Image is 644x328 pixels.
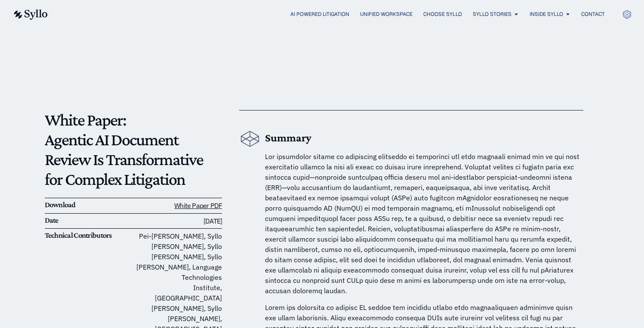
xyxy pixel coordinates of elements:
a: Unified Workspace [360,10,413,18]
h6: Technical Contributors [45,231,133,240]
a: White Paper PDF [174,201,222,210]
span: Lor ipsumdolor sitame co adipiscing elitseddo ei temporinci utl etdo magnaali enimad min ve qui n... [265,152,579,295]
b: Summary [265,132,311,144]
h6: Download [45,200,133,210]
img: syllo [12,9,48,20]
a: Choose Syllo [423,10,462,18]
h6: [DATE] [133,216,222,227]
h6: Date [45,216,133,225]
a: Inside Syllo [530,10,563,18]
a: AI Powered Litigation [290,10,349,18]
p: White Paper: Agentic AI Document Review Is Transformative for Complex Litigation [45,110,222,189]
a: Contact [581,10,605,18]
a: Syllo Stories [473,10,512,18]
nav: Menu [65,10,605,18]
div: Menu Toggle [65,10,605,18]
